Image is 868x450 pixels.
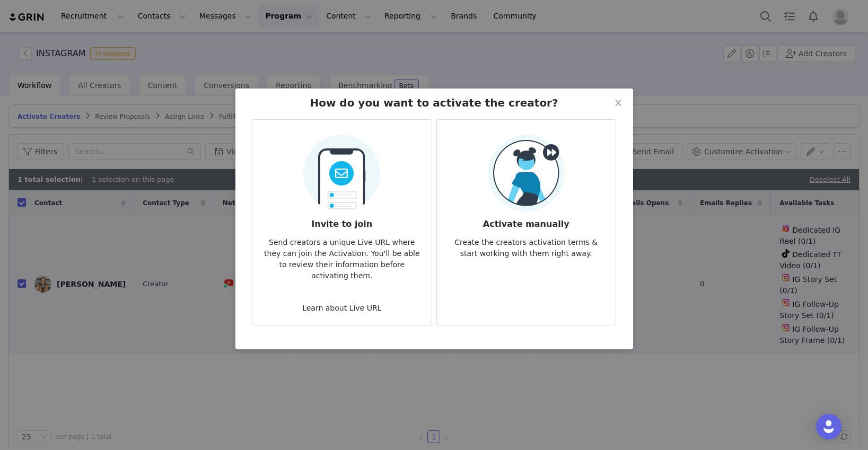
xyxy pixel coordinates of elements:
[445,231,607,259] p: Create the creators activation terms & start working with them right away.
[303,128,380,211] img: Send Email
[445,211,607,231] h3: Activate manually
[614,99,622,107] i: icon: close
[310,95,558,111] h2: How do you want to activate the creator?
[816,414,841,439] div: Open Intercom Messenger
[302,304,381,312] a: Learn about Live URL
[261,211,423,231] h3: Invite to join
[603,89,633,118] button: Close
[261,231,423,281] p: Send creators a unique Live URL where they can join the Activation. You'll be able to review thei...
[488,135,565,211] img: Manual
